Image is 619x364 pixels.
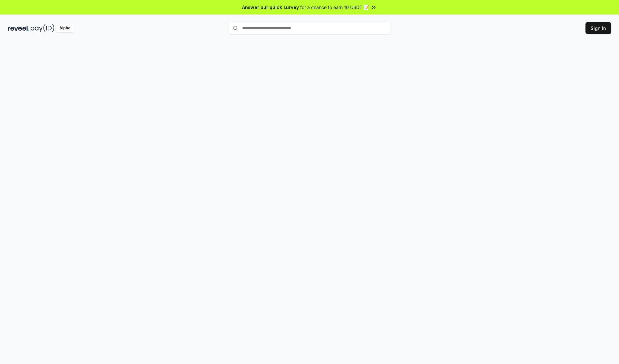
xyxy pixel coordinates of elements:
span: for a chance to earn 10 USDT 📝 [300,4,369,11]
div: Alpha [56,24,74,32]
img: pay_id [31,24,54,32]
span: Answer our quick survey [242,4,299,11]
button: Sign In [585,22,611,34]
img: reveel_dark [8,24,29,32]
